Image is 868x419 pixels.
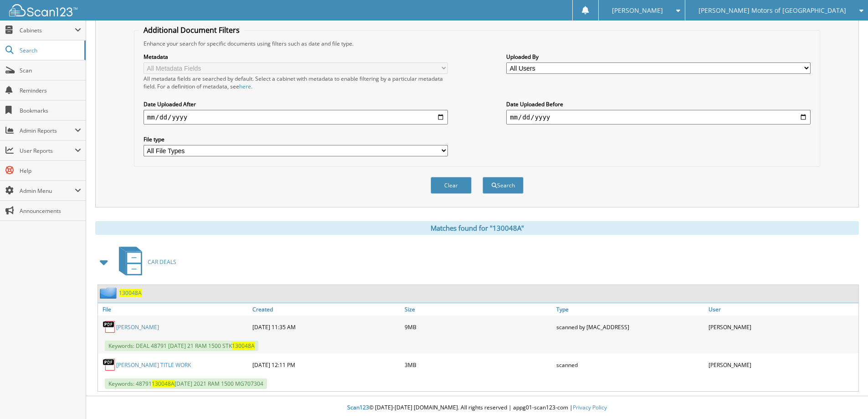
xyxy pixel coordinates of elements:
a: CAR DEALS [113,244,176,280]
a: Size [402,303,555,316]
a: Type [554,303,706,316]
span: Reminders [20,87,81,94]
img: PDF.png [103,358,116,372]
div: 9MB [402,318,555,336]
img: scan123-logo-white.svg [9,4,77,16]
span: Search [20,47,80,54]
span: [PERSON_NAME] [612,8,663,13]
span: Scan123 [347,403,369,411]
iframe: Chat Widget [822,375,868,419]
div: © [DATE]-[DATE] [DOMAIN_NAME]. All rights reserved | appg01-scan123-com | [86,397,868,419]
img: PDF.png [103,320,116,334]
span: Bookmarks [20,107,81,114]
span: Announcements [20,207,81,215]
span: Keywords: DEAL 48791 [DATE] 21 RAM 1500 STK [105,341,258,351]
input: end [506,110,811,124]
a: [PERSON_NAME] [116,323,159,331]
a: here [239,83,251,90]
span: Keywords: 48791 [DATE] 2021 RAM 1500 MG707304 [105,378,267,389]
div: [DATE] 11:35 AM [250,318,402,336]
div: Matches found for "130048A" [95,221,859,235]
label: Uploaded By [506,53,811,61]
img: folder2.png [100,287,119,299]
div: All metadata fields are searched by default. Select a cabinet with metadata to enable filtering b... [144,75,448,90]
span: Scan [20,67,81,74]
span: Admin Reports [20,127,75,134]
div: [PERSON_NAME] [706,356,858,374]
label: File type [144,135,448,143]
div: [PERSON_NAME] [706,318,858,336]
legend: Additional Document Filters [139,25,244,35]
a: Privacy Policy [573,403,607,411]
span: Cabinets [20,26,75,34]
span: 130048A [232,342,255,350]
div: [DATE] 12:11 PM [250,356,402,374]
span: User Reports [20,147,75,155]
label: Metadata [144,53,448,61]
a: [PERSON_NAME] TITLE WORK [116,361,191,369]
span: Admin Menu [20,187,75,195]
a: User [706,303,858,316]
span: [PERSON_NAME] Motors of [GEOGRAPHIC_DATA] [699,8,846,13]
div: scanned [554,356,706,374]
span: 130048A [152,380,175,388]
label: Date Uploaded Before [506,100,811,108]
span: CAR DEALS [148,258,176,266]
label: Date Uploaded After [144,100,448,108]
input: start [144,110,448,124]
div: Enhance your search for specific documents using filters such as date and file type. [139,40,815,47]
button: Search [483,177,524,194]
button: Clear [431,177,472,194]
div: scanned by [MAC_ADDRESS] [554,318,706,336]
span: Help [20,167,81,175]
a: File [98,303,250,316]
a: 130048A [119,289,142,297]
div: 3MB [402,356,555,374]
a: Created [250,303,402,316]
